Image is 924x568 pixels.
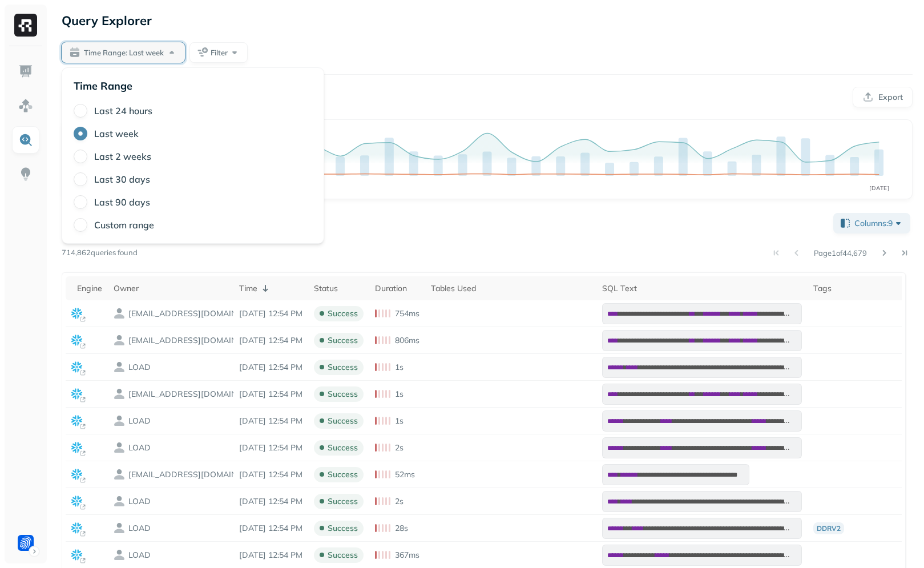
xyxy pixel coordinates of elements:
p: DDRv2 [813,522,844,534]
p: success [328,308,358,319]
p: ORI.ARGOV@FORTER.COM [128,389,243,400]
p: 1s [395,362,404,373]
p: 28s [395,523,408,534]
p: Sep 16, 2025 12:54 PM [239,416,302,426]
tspan: [DATE] [869,184,889,191]
p: success [328,335,358,346]
p: Sep 16, 2025 12:54 PM [239,469,302,480]
p: LOAD [128,523,151,534]
p: Sep 16, 2025 12:54 PM [239,389,302,400]
p: Page 1 of 44,679 [814,248,867,258]
button: Time Range: Last week [62,42,185,63]
p: success [328,362,358,373]
button: Filter [189,42,248,63]
p: Sep 16, 2025 12:54 PM [239,496,302,507]
img: Forter [18,535,34,551]
label: Last week [94,128,139,139]
span: Time Range: Last week [84,47,164,58]
p: Sep 16, 2025 12:54 PM [239,523,302,534]
div: SQL Text [602,283,802,294]
p: LOAD [128,442,151,453]
div: Time [239,281,302,295]
p: Sep 16, 2025 12:54 PM [239,335,302,346]
p: LOAD [128,416,151,426]
p: success [328,496,358,507]
p: 367ms [395,550,419,561]
p: Sep 16, 2025 12:54 PM [239,362,302,373]
p: ORI.ARGOV@FORTER.COM [128,335,243,346]
p: success [328,469,358,480]
div: Owner [114,283,228,294]
span: Columns: 9 [854,217,904,229]
div: Tables Used [431,283,591,294]
span: Filter [211,47,228,58]
img: Assets [18,98,33,113]
div: Status [314,283,364,294]
p: Sep 16, 2025 12:54 PM [239,308,302,319]
label: Last 30 days [94,174,150,185]
img: Query Explorer [18,132,33,147]
img: Ryft [14,14,37,37]
label: Last 2 weeks [94,151,151,162]
img: Insights [18,167,33,182]
p: YARIN.NOY@FORTER.COM [128,469,243,480]
button: Columns:9 [833,213,910,233]
p: 1s [395,389,404,400]
p: 2s [395,442,404,453]
p: LOAD [128,550,151,561]
label: Custom range [94,219,154,231]
p: 2s [395,496,404,507]
p: success [328,523,358,534]
label: Last 24 hours [94,105,152,116]
p: 52ms [395,469,415,480]
p: success [328,442,358,453]
img: Dashboard [18,64,33,79]
p: Query Explorer [62,10,152,31]
button: Export [853,87,913,107]
p: success [328,550,358,561]
p: Time Range [74,79,132,92]
div: Duration [375,283,419,294]
p: ORI.ARGOV@FORTER.COM [128,308,243,319]
p: 754ms [395,308,419,319]
p: 806ms [395,335,419,346]
p: 1s [395,416,404,426]
p: success [328,416,358,426]
div: Engine [77,283,102,294]
p: success [328,389,358,400]
p: Sep 16, 2025 12:54 PM [239,550,302,561]
p: 714,862 queries found [62,247,138,259]
p: LOAD [128,362,151,373]
p: LOAD [128,496,151,507]
div: Tags [813,283,916,294]
p: Sep 16, 2025 12:54 PM [239,442,302,453]
label: Last 90 days [94,196,150,208]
